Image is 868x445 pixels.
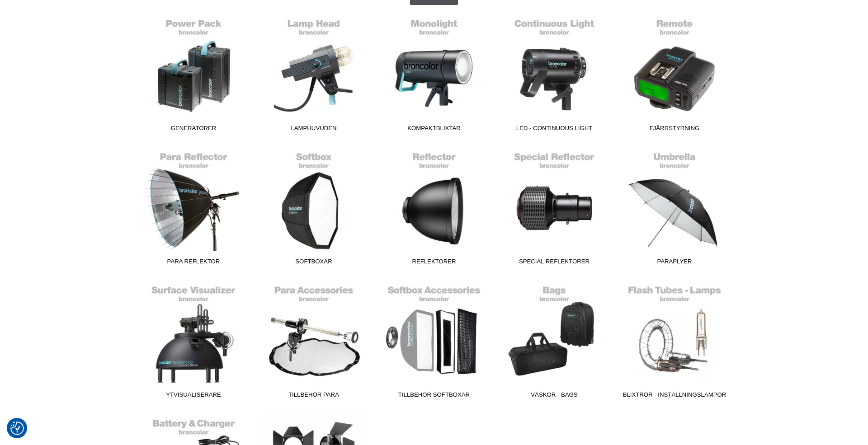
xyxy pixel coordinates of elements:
span: Kompaktblixtar [374,124,494,136]
a: Reflektorer [374,147,494,269]
span: Reflektorer [374,257,494,269]
span: Lamphuvuden [254,124,374,136]
a: Blixtrör - Inställningslampor [614,281,735,403]
a: Ytvisualiserare [133,281,254,403]
a: Para Reflektor [133,147,254,269]
a: LED - Continuous Light [494,14,614,136]
span: Fjärrstyrning [614,124,735,136]
span: LED - Continuous Light [494,124,614,136]
a: Special Reflektorer [494,147,614,269]
span: Softboxar [254,257,374,269]
a: Kompaktblixtar [374,14,494,136]
a: Paraplyer [614,147,735,269]
span: Blixtrör - Inställningslampor [614,390,735,403]
a: Fjärrstyrning [614,14,735,136]
span: Tillbehör Softboxar [374,390,494,403]
a: Lamphuvuden [254,14,374,136]
span: Paraplyer [614,257,735,269]
img: Revisit consent button [10,422,24,435]
span: Tillbehör Para [254,390,374,403]
a: Tillbehör Para [254,281,374,403]
span: Generatorer [133,124,254,136]
a: Generatorer [133,14,254,136]
a: Tillbehör Softboxar [374,281,494,403]
a: Softboxar [254,147,374,269]
span: Väskor - Bags [494,390,614,403]
button: Samtyckesinställningar [10,420,24,436]
span: Special Reflektorer [494,257,614,269]
a: Väskor - Bags [494,281,614,403]
span: Ytvisualiserare [133,390,254,403]
span: Para Reflektor [133,257,254,269]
